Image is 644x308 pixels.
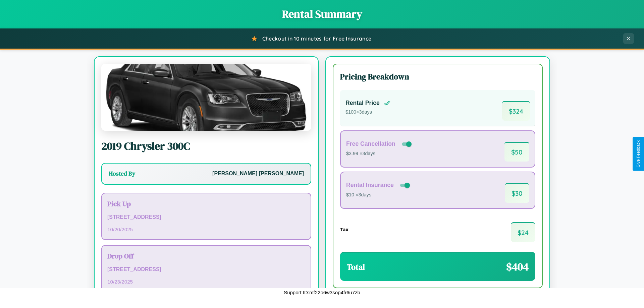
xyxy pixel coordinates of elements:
p: $3.99 × 3 days [346,149,413,158]
h3: Pricing Breakdown [340,71,535,82]
p: Support ID: mf22o6w3sop4fr6u7zb [284,288,360,297]
p: 10 / 20 / 2025 [107,225,305,234]
h1: Rental Summary [7,7,637,21]
p: 10 / 23 / 2025 [107,277,305,286]
img: Chrysler 300C [101,64,311,131]
p: [PERSON_NAME] [PERSON_NAME] [212,169,304,179]
h2: 2019 Chrysler 300C [101,139,311,153]
span: $ 50 [504,142,529,162]
p: $10 × 3 days [346,191,411,199]
span: $ 30 [505,183,529,203]
div: Give Feedback [636,140,641,168]
p: [STREET_ADDRESS] [107,265,305,274]
h3: Hosted By [109,170,135,178]
h4: Rental Insurance [346,182,394,189]
h3: Pick Up [107,199,305,208]
p: $ 100 × 3 days [345,108,390,117]
span: Checkout in 10 minutes for Free Insurance [262,35,371,42]
h4: Free Cancellation [346,140,395,147]
p: [STREET_ADDRESS] [107,212,305,222]
h4: Tax [340,227,348,232]
h4: Rental Price [345,100,380,107]
span: $ 324 [502,101,530,121]
h3: Total [347,261,365,272]
h3: Drop Off [107,251,305,261]
span: $ 24 [511,222,535,242]
span: $ 404 [506,259,529,274]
